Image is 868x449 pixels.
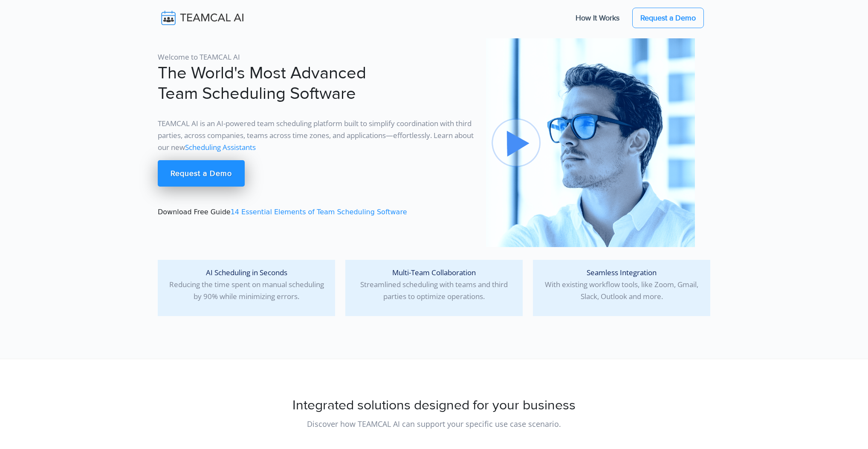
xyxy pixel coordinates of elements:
h1: The World's Most Advanced Team Scheduling Software [158,63,476,104]
span: Seamless Integration [587,268,657,277]
img: pic [486,38,695,247]
a: Scheduling Assistants [185,142,256,152]
p: Discover how TEAMCAL AI can support your specific use case scenario. [158,418,710,430]
p: With existing workflow tools, like Zoom, Gmail, Slack, Outlook and more. [540,267,703,302]
a: 14 Essential Elements of Team Scheduling Software [231,208,407,216]
a: Request a Demo [632,8,704,28]
p: Welcome to TEAMCAL AI [158,51,476,63]
a: Request a Demo [158,160,245,187]
div: Download Free Guide [153,38,481,247]
h2: Integrated solutions designed for your business [158,397,710,414]
p: Streamlined scheduling with teams and third parties to optimize operations. [352,267,516,302]
p: Reducing the time spent on manual scheduling by 90% while minimizing errors. [165,267,328,302]
p: TEAMCAL AI is an AI-powered team scheduling platform built to simplify coordination with third pa... [158,118,476,153]
span: AI Scheduling in Seconds [206,268,287,277]
span: Multi-Team Collaboration [392,268,476,277]
a: How It Works [567,9,628,27]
